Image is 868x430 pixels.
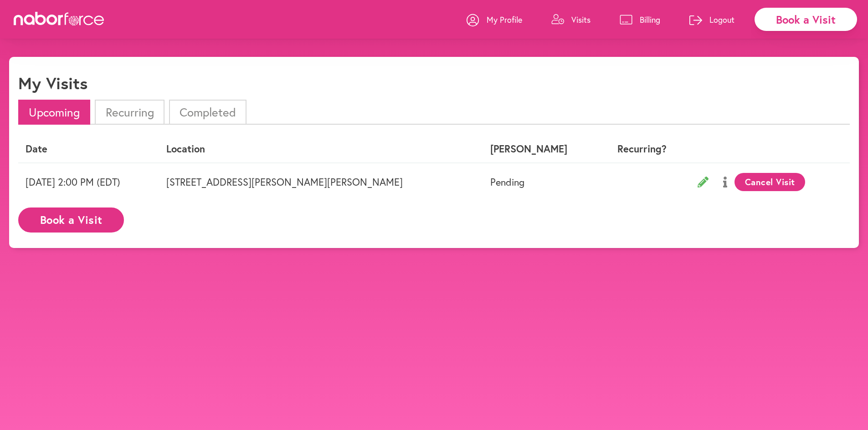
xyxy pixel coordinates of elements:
button: Book a Visit [18,207,124,233]
p: Logout [709,14,734,25]
th: [PERSON_NAME] [483,136,601,162]
p: Visits [571,14,591,25]
a: Billing [620,6,660,33]
td: [DATE] 2:00 PM (EDT) [18,163,159,201]
button: Cancel Visit [734,173,805,191]
h1: My Visits [18,73,87,93]
div: Book a Visit [755,8,857,31]
a: Book a Visit [18,214,124,223]
a: Logout [689,6,734,33]
td: [STREET_ADDRESS][PERSON_NAME][PERSON_NAME] [159,163,483,201]
th: Date [18,136,159,162]
li: Upcoming [18,100,90,125]
a: Visits [551,6,591,33]
a: My Profile [467,6,522,33]
li: Completed [169,100,247,125]
th: Location [159,136,483,162]
li: Recurring [95,100,164,125]
td: Pending [483,163,601,201]
p: Billing [640,14,660,25]
th: Recurring? [601,136,683,162]
p: My Profile [487,14,522,25]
